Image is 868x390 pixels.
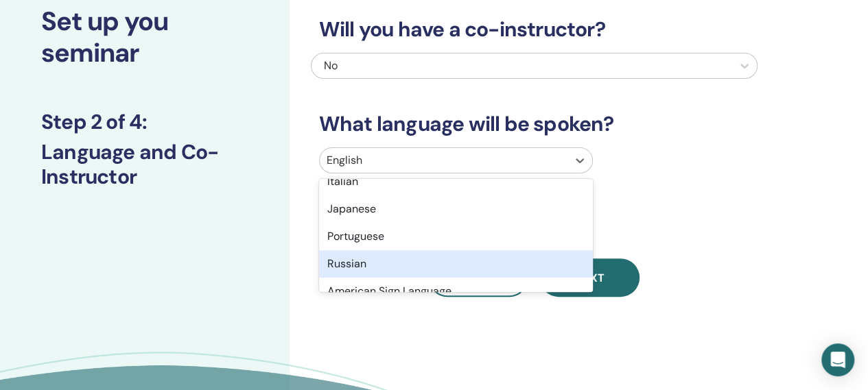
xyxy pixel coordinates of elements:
span: No [324,58,338,73]
div: Open Intercom Messenger [821,343,854,376]
div: Russian [319,250,593,278]
h3: What language will be spoken? [311,112,758,136]
h3: Will you have a co-instructor? [311,17,758,42]
h3: Step 2 of 4 : [41,110,248,134]
div: Italian [319,168,593,195]
div: American Sign Language [319,278,593,305]
div: Portuguese [319,223,593,250]
div: Japanese [319,195,593,223]
h2: Set up you seminar [41,6,248,69]
h3: Language and Co-Instructor [41,140,248,189]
